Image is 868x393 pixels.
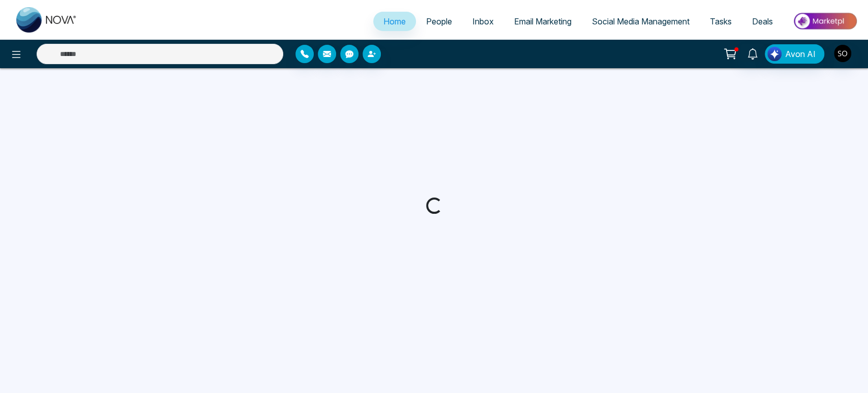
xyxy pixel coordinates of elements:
span: Inbox [472,16,494,26]
img: User Avatar [834,45,851,62]
img: Lead Flow [767,47,782,61]
span: Avon AI [785,48,816,60]
a: Inbox [462,12,504,31]
a: Email Marketing [504,12,582,31]
a: Deals [742,12,783,31]
a: Tasks [700,12,742,31]
button: Avon AI [765,44,824,64]
img: Nova CRM Logo [16,7,77,33]
a: People [416,12,462,31]
span: Deals [752,16,773,26]
img: Market-place.gif [788,10,862,33]
span: Tasks [710,16,732,26]
span: Social Media Management [592,16,690,26]
span: Email Marketing [514,16,572,26]
a: Social Media Management [582,12,700,31]
a: Home [373,12,416,31]
span: People [426,16,452,26]
span: Home [383,16,406,26]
